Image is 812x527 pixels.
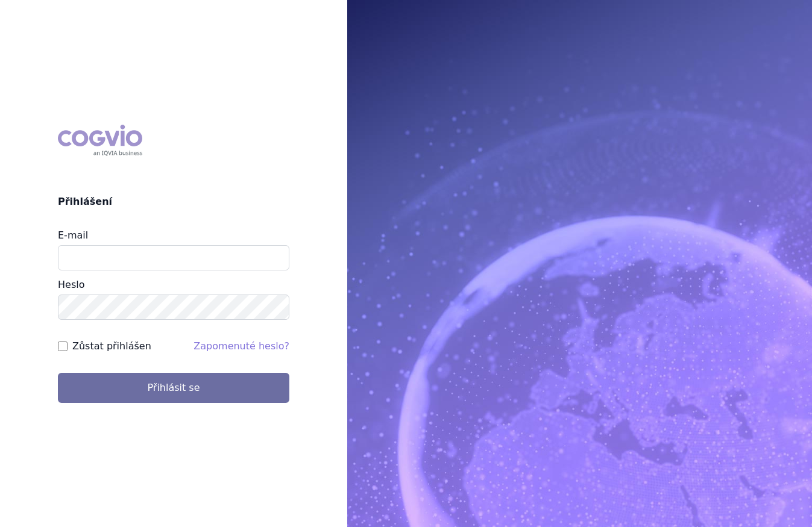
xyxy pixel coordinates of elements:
div: COGVIO [58,125,142,156]
label: Zůstat přihlášen [72,339,151,354]
a: Zapomenuté heslo? [194,340,289,352]
label: Heslo [58,279,84,290]
h2: Přihlášení [58,195,289,209]
button: Přihlásit se [58,373,289,403]
label: E-mail [58,229,88,241]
